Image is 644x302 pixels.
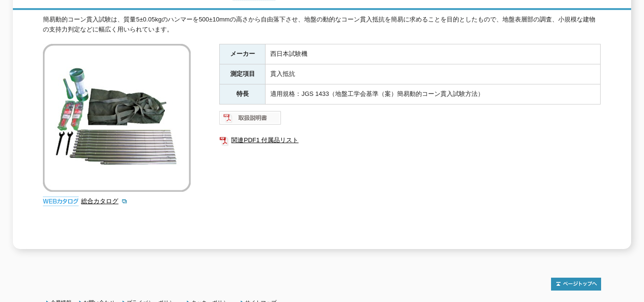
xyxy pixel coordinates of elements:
td: 貫入抵抗 [266,64,601,84]
img: 簡易動的コーン貫入試験機 S-214 [43,44,191,192]
img: webカタログ [43,197,79,206]
div: 簡易動的コーン貫入試験は、質量5±0.05kgのハンマーを500±10mmの高さから自由落下させ、地盤の動的なコーン貫入抵抗を簡易に求めることを目的としたもので、地盤表層部の調査、小規模な建物の... [43,15,601,35]
th: 特長 [220,84,266,104]
img: 取扱説明書 [219,110,282,125]
a: 取扱説明書 [219,116,282,124]
img: トップページへ [551,278,601,291]
th: 測定項目 [220,64,266,84]
td: 西日本試験機 [266,44,601,64]
td: 適用規格：JGS 1433（地盤工学会基準（案）簡易動的コーン貫入試験方法） [266,84,601,104]
a: 関連PDF1 付属品リスト [219,134,601,146]
th: メーカー [220,44,266,64]
a: 総合カタログ [81,198,128,205]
